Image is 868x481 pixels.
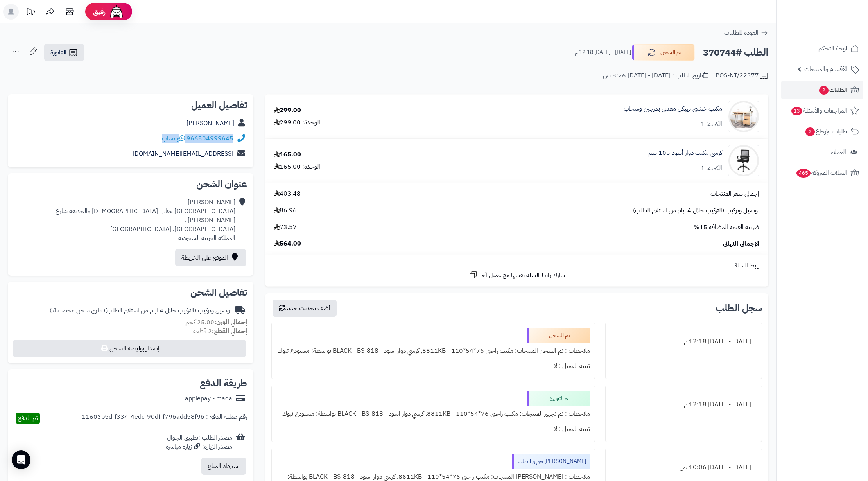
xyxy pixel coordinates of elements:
div: [PERSON_NAME] [GEOGRAPHIC_DATA] مقابل [DEMOGRAPHIC_DATA] والحديقة شارع [PERSON_NAME] ، [GEOGRAPHI... [14,198,235,242]
span: المراجعات والأسئلة [791,105,847,116]
div: تنبيه العميل : لا [276,359,590,374]
a: المراجعات والأسئلة13 [781,101,863,120]
span: لوحة التحكم [818,43,847,54]
div: [DATE] - [DATE] 12:18 م [610,334,757,349]
a: مكتب خشبي بهيكل معدني بدرجين وسحاب [624,104,722,113]
a: كرسي مكتب دوار أسود 105 سم [648,149,722,158]
span: تم الدفع [18,413,38,423]
div: مصدر الزيارة: زيارة مباشرة [166,442,232,451]
button: أضف تحديث جديد [273,300,337,317]
span: 13 [791,107,802,115]
a: الفاتورة [44,44,84,61]
div: ملاحظات : تم تجهيز المنتجات: مكتب راحتي 76*54*110 - 8811KB, كرسي دوار اسود - BLACK - BS-818 بواسط... [276,406,590,422]
span: السلات المتروكة [796,167,847,178]
div: تم التجهيز [527,391,590,406]
div: رقم عملية الدفع : 11603b5d-f334-4edc-90df-f796add58f96 [82,413,247,424]
h3: سجل الطلب [716,303,762,313]
div: Open Intercom Messenger [12,450,30,469]
span: 465 [796,169,811,178]
a: الموقع على الخريطة [175,249,246,266]
small: 25.00 كجم [185,318,247,327]
img: 1728834148-110102090195-90x90.jpg [728,145,759,176]
span: الإجمالي النهائي [723,239,759,248]
div: رابط السلة [268,261,765,270]
a: الطلبات2 [781,81,863,99]
div: مصدر الطلب :تطبيق الجوال [166,433,232,451]
span: 86.96 [274,206,297,215]
a: لوحة التحكم [781,39,863,58]
button: استرداد المبلغ [201,458,246,475]
span: 403.48 [274,189,301,198]
a: العودة للطلبات [724,28,768,38]
a: 966504999645 [187,134,233,143]
div: تنبيه العميل : لا [276,422,590,437]
img: logo-2.png [815,21,861,37]
span: شارك رابط السلة نفسها مع عميل آخر [480,271,565,280]
span: ضريبة القيمة المضافة 15% [694,223,759,232]
small: 2 قطعة [193,327,247,336]
h2: تفاصيل العميل [14,101,247,110]
div: 165.00 [274,150,301,159]
div: توصيل وتركيب (التركيب خلال 4 ايام من استلام الطلب) [50,306,231,315]
span: الطلبات [818,84,847,95]
button: تم الشحن [632,44,695,61]
span: العودة للطلبات [724,28,759,38]
span: الأقسام والمنتجات [804,64,847,75]
a: تحديثات المنصة [21,4,40,22]
div: 299.00 [274,106,301,115]
small: [DATE] - [DATE] 12:18 م [575,48,631,56]
span: العملاء [831,147,846,158]
div: تم الشحن [527,328,590,343]
span: الفاتورة [50,48,66,57]
div: الكمية: 1 [701,164,722,173]
a: واتساب [162,134,185,143]
span: 73.57 [274,223,297,232]
div: POS-NT/22377 [716,71,768,81]
a: [EMAIL_ADDRESS][DOMAIN_NAME] [133,149,233,158]
div: ملاحظات : تم الشحن المنتجات: مكتب راحتي 76*54*110 - 8811KB, كرسي دوار اسود - BLACK - BS-818 بواسط... [276,343,590,359]
div: [PERSON_NAME] تجهيز الطلب [512,454,590,469]
h2: تفاصيل الشحن [14,288,247,297]
span: توصيل وتركيب (التركيب خلال 4 ايام من استلام الطلب) [633,206,759,215]
div: [DATE] - [DATE] 10:06 ص [610,460,757,475]
h2: طريقة الدفع [200,379,247,388]
div: الوحدة: 299.00 [274,118,320,127]
div: تاريخ الطلب : [DATE] - [DATE] 8:26 ص [603,71,708,80]
div: الكمية: 1 [701,120,722,129]
h2: الطلب #370744 [703,45,768,61]
div: الوحدة: 165.00 [274,162,320,171]
span: إجمالي سعر المنتجات [710,189,759,198]
span: رفيق [93,7,106,16]
img: f91c262f42a65e16c79f23a8aefce7ba8fc168b14e9e9377fcf66fab91f4d7a76a2c95a5b82315d03723b6401f702fb98... [728,101,759,132]
button: إصدار بوليصة الشحن [13,340,246,357]
div: [DATE] - [DATE] 12:18 م [610,397,757,412]
span: 564.00 [274,239,301,248]
span: طلبات الإرجاع [805,126,847,137]
strong: إجمالي القطع: [212,327,247,336]
div: applepay - mada [185,394,232,403]
a: طلبات الإرجاع2 [781,122,863,141]
span: ( طرق شحن مخصصة ) [50,306,105,315]
a: [PERSON_NAME] [187,118,234,128]
h2: عنوان الشحن [14,179,247,189]
span: 2 [805,127,815,136]
strong: إجمالي الوزن: [214,318,247,327]
a: السلات المتروكة465 [781,163,863,182]
span: 2 [819,86,829,95]
img: ai-face.png [109,4,124,20]
a: العملاء [781,143,863,162]
a: شارك رابط السلة نفسها مع عميل آخر [468,270,565,280]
